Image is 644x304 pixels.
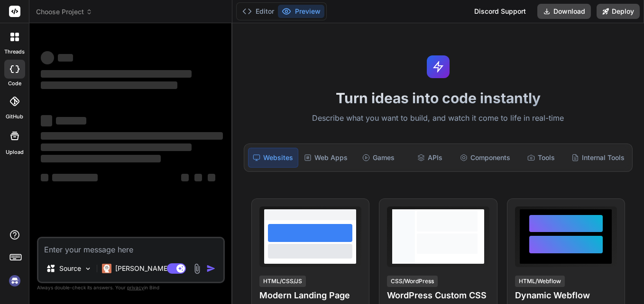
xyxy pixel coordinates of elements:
span: ‌ [41,51,54,64]
button: Deploy [597,4,640,19]
button: Editor [239,5,278,18]
div: CSS/WordPress [387,276,438,287]
img: icon [206,264,216,273]
p: Always double-check its answers. Your in Bind [37,283,225,292]
img: attachment [192,263,202,274]
button: Download [537,4,591,19]
span: privacy [127,285,144,290]
div: HTML/Webflow [515,276,565,287]
span: ‌ [41,70,192,78]
label: threads [4,48,25,56]
span: ‌ [194,174,202,181]
div: APIs [405,148,455,168]
span: ‌ [41,155,161,162]
span: ‌ [181,174,189,181]
img: signin [7,273,23,289]
span: ‌ [56,117,86,125]
span: ‌ [41,81,177,89]
div: Websites [248,148,299,168]
span: Choose Project [36,7,92,17]
span: ‌ [58,54,73,62]
p: Source [59,264,81,273]
img: Claude 4 Sonnet [102,264,111,273]
p: Describe what you want to build, and watch it come to life in real-time [238,112,638,125]
p: [PERSON_NAME] 4 S.. [115,264,186,273]
div: Web Apps [300,148,351,168]
label: GitHub [6,113,23,121]
img: Pick Models [84,265,92,273]
span: ‌ [41,132,223,140]
span: ‌ [41,174,48,181]
h1: Turn ideas into code instantly [238,89,638,107]
div: Discord Support [469,4,532,19]
div: HTML/CSS/JS [259,276,306,287]
label: code [8,80,21,88]
div: Components [456,148,514,168]
label: Upload [6,148,24,156]
div: Games [353,148,403,168]
h4: Modern Landing Page [259,289,361,302]
div: Internal Tools [568,148,628,168]
h4: WordPress Custom CSS [387,289,489,302]
span: ‌ [41,115,52,126]
span: ‌ [52,174,98,181]
span: ‌ [41,143,192,151]
button: Preview [278,5,324,18]
div: Tools [516,148,566,168]
span: ‌ [208,174,215,181]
